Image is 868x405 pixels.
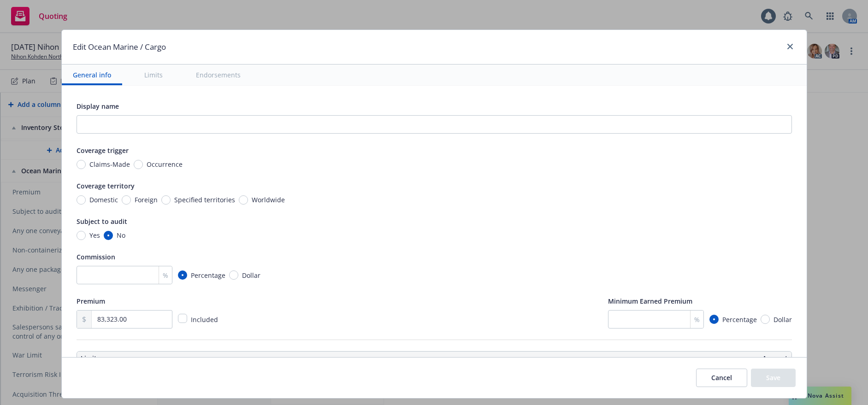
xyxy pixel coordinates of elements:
span: Dollar [242,270,260,280]
input: Claims-Made [77,160,86,169]
span: Claims-Made [89,159,130,169]
span: Percentage [722,315,757,324]
span: % [694,315,700,324]
span: Dollar [774,315,792,324]
span: Coverage territory [77,182,135,190]
input: Specified territories [161,195,171,205]
span: Included [191,315,218,324]
input: Dollar [761,315,770,324]
input: No [104,231,113,240]
span: Percentage [191,270,225,280]
input: 0.00 [92,311,171,328]
input: Yes [77,231,86,240]
span: Yes [89,230,100,240]
span: Minimum Earned Premium [608,297,692,305]
span: Specified territories [174,195,235,205]
span: Foreign [135,195,158,205]
input: Percentage [178,270,187,280]
button: Cancel [696,369,747,387]
span: Commission [77,252,115,261]
input: Percentage [709,315,719,324]
span: Occurrence [147,159,183,169]
span: Domestic [89,195,118,205]
span: Premium [77,297,105,305]
th: Limits [77,352,363,365]
button: General info [62,65,122,85]
button: Endorsements [185,65,252,85]
input: Occurrence [134,160,143,169]
input: Worldwide [239,195,248,205]
input: Foreign [122,195,131,205]
input: Dollar [229,270,238,280]
span: Coverage trigger [77,146,129,155]
span: Display name [77,102,119,111]
h1: Edit Ocean Marine / Cargo [73,41,166,53]
span: Subject to audit [77,217,127,226]
span: No [117,230,125,240]
span: Worldwide [252,195,285,205]
input: Domestic [77,195,86,205]
th: Amount [442,352,791,365]
button: Limits [133,65,174,85]
span: % [163,270,168,280]
a: close [785,41,796,52]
